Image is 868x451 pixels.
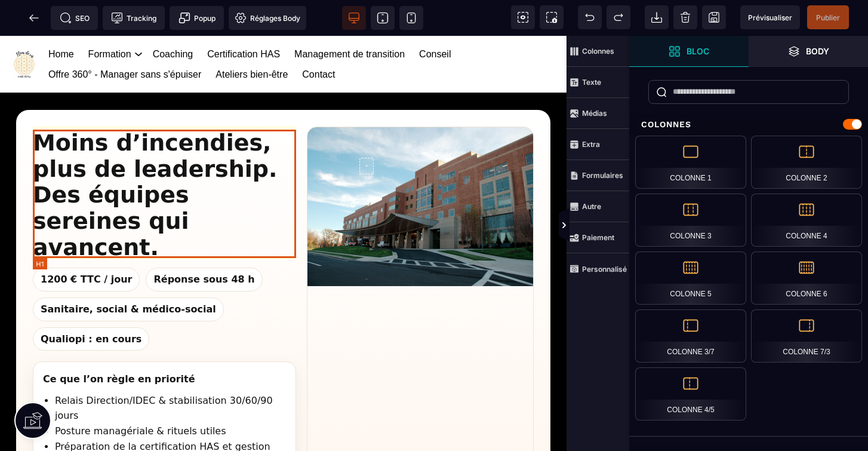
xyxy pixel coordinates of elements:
span: Voir bureau [342,6,366,30]
li: Posture managériale & rituels utiles [55,388,286,403]
span: 1200 € TTC / jour [33,232,140,256]
span: Sanitaire, social & médico-social [33,262,224,286]
strong: Bloc [687,47,709,56]
li: Relais Direction/IDEC & stabilisation 30/60/90 jours [55,357,286,388]
span: Retour [22,6,46,30]
span: Prévisualiser [748,13,792,22]
div: Colonne 6 [751,251,862,305]
span: Qualiopi : en cours [33,292,149,315]
div: Colonne 7/3 [751,309,862,363]
strong: Texte [582,78,601,87]
a: Ateliers bien-être [216,29,288,49]
strong: Formulaires [582,171,623,180]
strong: Body [806,47,829,56]
a: Coaching [153,8,193,29]
span: Réponse sous 48 h [146,232,262,256]
strong: Personnalisé [582,265,627,274]
span: Capture d'écran [540,5,564,29]
strong: Médias [582,109,607,118]
div: Colonne 4 [751,194,862,247]
div: Colonne 5 [635,251,746,305]
span: Ouvrir les blocs [629,36,749,67]
div: Colonne 3 [635,194,746,247]
strong: Autre [582,202,601,211]
div: Colonnes [629,113,868,136]
span: Afficher les vues [629,208,641,244]
span: Créer une alerte modale [170,6,224,30]
span: Voir les composants [511,5,535,29]
span: Ouvrir les calques [749,36,868,67]
span: Voir mobile [399,6,423,30]
div: Colonne 1 [635,136,746,189]
img: Couloir d’hôpital lumineux, calme et épuré [307,91,533,250]
span: Enregistrer [702,5,726,29]
span: Rétablir [607,5,630,29]
h1: Moins d’incendies, plus de leadership. Des équipes sereines qui avancent. [33,94,296,225]
span: Tracking [111,12,156,24]
span: Colonnes [567,36,629,67]
span: Nettoyage [673,5,697,29]
span: Importer [645,5,669,29]
a: Certification HAS [207,8,280,29]
div: Colonne 4/5 [635,367,746,421]
span: Réglages Body [235,12,300,24]
span: Formulaires [567,160,629,191]
a: Conseil [419,8,451,29]
span: Voir tablette [371,6,395,30]
a: Home [48,8,74,29]
li: Préparation de la certification HAS et gestion des risques [55,403,286,434]
span: Code de suivi [103,6,165,30]
span: Médias [567,98,629,129]
a: Offre 360° - Manager sans s'épuiser [48,29,201,49]
span: Publier [816,13,840,22]
a: Formation [88,8,131,29]
strong: Ce que l’on règle en priorité [43,338,195,349]
span: Favicon [229,6,306,30]
span: Extra [567,129,629,160]
strong: Extra [582,140,600,149]
span: Autre [567,191,629,222]
img: https://sasu-fleur-de-vie.metaforma.io/home [10,14,38,42]
a: Contact [302,29,335,49]
a: Management de transition [294,8,405,29]
span: Enregistrer le contenu [807,5,849,29]
span: Personnalisé [567,253,629,284]
span: Métadata SEO [51,6,98,30]
span: Paiement [567,222,629,253]
div: Colonne 2 [751,136,862,189]
span: Défaire [578,5,602,29]
strong: Paiement [582,233,614,242]
div: Colonne 3/7 [635,309,746,363]
span: Popup [178,12,216,24]
span: Aperçu [740,5,800,29]
strong: Colonnes [582,47,614,56]
span: SEO [60,12,90,24]
img: Équipe soignante en briefing, ambiance sereine [533,91,759,250]
span: Texte [567,67,629,98]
